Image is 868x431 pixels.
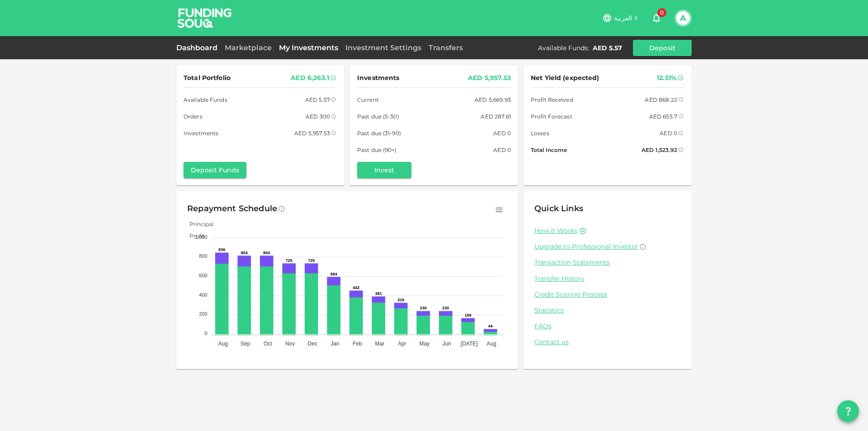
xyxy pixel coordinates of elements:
button: A [676,11,690,25]
span: Orders [184,112,203,121]
div: AED 287.61 [481,112,511,121]
div: AED 0 [493,128,511,138]
span: Past due (31-90) [357,128,401,138]
div: AED 5,669.93 [475,95,511,104]
a: Transfers [425,43,467,52]
a: Upgrade to Professional Investor [534,242,681,251]
span: 0 [657,8,666,17]
tspan: Dec [308,341,317,347]
a: Transfer History [534,275,681,283]
div: AED 5.57 [305,95,330,104]
tspan: 0 [204,331,207,336]
span: Available Funds [184,95,227,104]
tspan: [DATE] [461,341,478,347]
a: Credit Scoring Process [534,290,681,299]
span: Net Yield (expected) [531,72,599,84]
a: My Investments [275,43,342,52]
span: Past due (5-30) [357,112,399,121]
div: AED 5,957.53 [294,128,330,138]
span: Investments [357,72,399,84]
a: Contact us [534,338,681,346]
div: Available Funds : [538,43,589,52]
div: AED 0 [493,145,511,155]
tspan: Oct [264,341,272,347]
span: Investments [184,128,218,138]
span: Quick Links [534,204,583,213]
span: العربية [614,14,632,22]
tspan: Mar [375,341,384,347]
tspan: Nov [285,341,295,347]
div: Repayment Schedule [187,202,277,216]
tspan: May [419,341,429,347]
tspan: 400 [199,292,207,298]
span: Current [357,95,379,104]
a: Investment Settings [342,43,425,52]
span: Total Income [531,145,567,155]
tspan: Aug [487,341,496,347]
button: Deposit [633,40,692,56]
div: AED 5,957.53 [468,72,511,84]
div: AED 0 [660,128,677,138]
tspan: 200 [199,311,207,317]
div: 12.51% [657,72,676,84]
tspan: Jun [443,341,451,347]
button: question [837,400,859,422]
tspan: Feb [353,341,362,347]
span: Past due (90+) [357,145,397,155]
tspan: Sep [241,341,250,347]
div: AED 868.22 [645,95,677,104]
span: Upgrade to Professional Investor [534,242,638,251]
button: Invest [357,162,411,178]
span: Profit Received [531,95,573,104]
tspan: 600 [199,273,207,278]
div: AED 300 [306,112,330,121]
a: Transaction Statements [534,258,681,267]
span: Total Portfolio [184,72,231,84]
span: Principal [183,221,213,227]
tspan: Aug [218,341,228,347]
span: Profit [183,232,205,239]
button: 0 [647,9,665,27]
tspan: 1,000 [195,234,208,240]
div: AED 5.57 [593,43,622,52]
a: Dashboard [176,43,221,52]
a: Statistics [534,306,681,315]
div: AED 6,263.1 [291,72,329,84]
tspan: Apr [398,341,406,347]
tspan: Jan [330,341,339,347]
div: AED 655.7 [649,112,677,121]
span: Losses [531,128,549,138]
button: Deposit Funds [184,162,246,178]
div: AED 1,523.92 [642,145,677,155]
tspan: 800 [199,253,207,259]
a: Marketplace [221,43,275,52]
a: FAQs [534,322,681,331]
a: How it Works [534,227,577,235]
span: Profit Forecast [531,112,572,121]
